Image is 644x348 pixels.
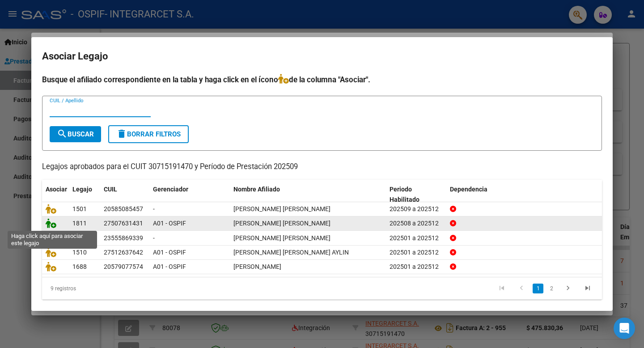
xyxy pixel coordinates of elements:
[493,284,510,293] a: go to first page
[104,204,143,214] div: 20585085457
[108,125,189,143] button: Borrar Filtros
[57,128,68,139] mat-icon: search
[513,284,530,293] a: go to previous page
[72,186,92,193] span: Legajo
[100,180,149,209] datatable-header-cell: CUIL
[233,205,330,212] span: MONTAÑEZ ALEX JOSIAS
[116,128,127,139] mat-icon: delete
[72,205,87,212] span: 1501
[390,204,443,214] div: 202509 a 202512
[42,161,602,173] p: Legajos aprobados para el CUIT 30715191470 y Período de Prestación 202509
[233,263,281,270] span: OLIVERA TOBIAS
[390,233,443,243] div: 202501 a 202512
[390,247,443,258] div: 202501 a 202512
[533,284,543,293] a: 1
[390,218,443,229] div: 202508 a 202512
[104,186,117,193] span: CUIL
[390,186,419,203] span: Periodo Habilitado
[450,186,487,193] span: Dependencia
[233,220,330,227] span: AGUERO ELUNEY ALEJANDRA
[386,180,446,209] datatable-header-cell: Periodo Habilitado
[42,74,602,85] h4: Busque el afiliado correspondiente en la tabla y haga click en el ícono de la columna "Asociar".
[614,318,635,339] div: Open Intercom Messenger
[230,180,386,209] datatable-header-cell: Nombre Afiliado
[42,277,153,300] div: 9 registros
[446,180,602,209] datatable-header-cell: Dependencia
[390,262,443,272] div: 202501 a 202512
[531,281,545,296] li: page 1
[72,249,87,256] span: 1510
[46,186,67,193] span: Asociar
[233,249,349,256] span: RUIZ DIAZ MIKAELA AYLIN
[153,220,186,227] span: A01 - OSPIF
[104,233,143,243] div: 23555869339
[42,48,602,65] h2: Asociar Legajo
[104,262,143,272] div: 20579077574
[72,220,87,227] span: 1811
[42,180,69,209] datatable-header-cell: Asociar
[50,126,101,142] button: Buscar
[546,284,557,293] a: 2
[559,284,576,293] a: go to next page
[104,247,143,258] div: 27512637642
[153,186,188,193] span: Gerenciador
[579,284,596,293] a: go to last page
[149,180,230,209] datatable-header-cell: Gerenciador
[153,249,186,256] span: A01 - OSPIF
[153,205,155,212] span: -
[69,180,100,209] datatable-header-cell: Legajo
[233,186,280,193] span: Nombre Afiliado
[233,234,330,242] span: SEGURA MORO FRANCISCO
[545,281,558,296] li: page 2
[72,234,87,242] span: 1637
[104,218,143,229] div: 27507631431
[153,234,155,242] span: -
[72,263,87,270] span: 1688
[153,263,186,270] span: A01 - OSPIF
[116,130,181,138] span: Borrar Filtros
[57,130,94,138] span: Buscar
